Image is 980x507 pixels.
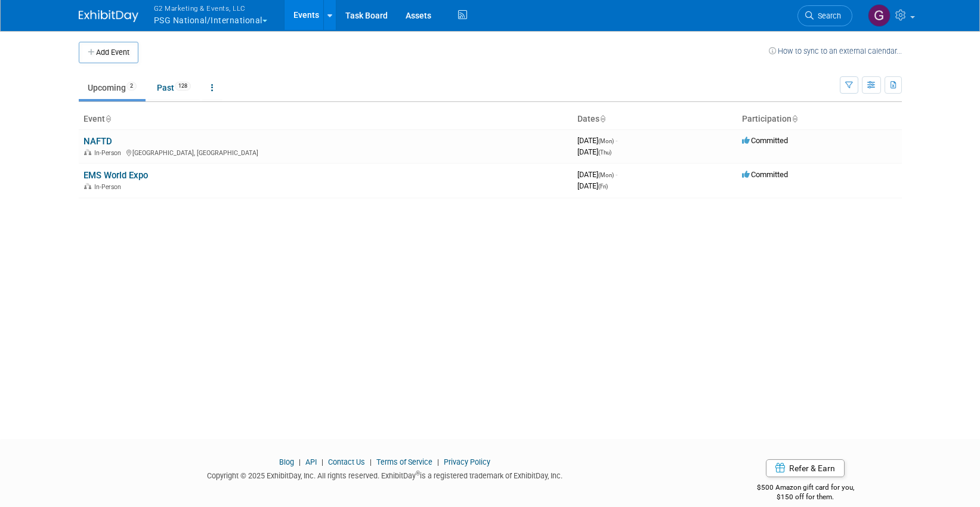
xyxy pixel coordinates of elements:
a: Contact Us [328,457,365,466]
span: (Fri) [598,183,608,190]
img: In-Person Event [84,183,91,189]
span: 128 [175,82,191,91]
a: Privacy Policy [444,457,490,466]
th: Participation [737,109,902,129]
a: EMS World Expo [84,170,148,181]
span: Committed [742,170,788,179]
th: Dates [573,109,737,129]
div: $150 off for them. [709,492,902,502]
span: Search [814,11,841,20]
a: API [305,457,317,466]
a: Terms of Service [376,457,432,466]
a: Refer & Earn [766,459,845,477]
div: Copyright © 2025 ExhibitDay, Inc. All rights reserved. ExhibitDay is a registered trademark of Ex... [79,468,692,481]
span: | [296,457,304,466]
a: How to sync to an external calendar... [769,47,902,55]
span: Committed [742,136,788,145]
span: - [616,136,617,145]
span: [DATE] [577,170,617,179]
span: (Mon) [598,172,614,178]
span: | [434,457,442,466]
span: [DATE] [577,147,611,156]
span: - [616,170,617,179]
a: Sort by Participation Type [792,114,797,123]
th: Event [79,109,573,129]
div: [GEOGRAPHIC_DATA], [GEOGRAPHIC_DATA] [84,147,568,157]
a: Blog [279,457,294,466]
button: Add Event [79,42,138,63]
a: Sort by Event Name [105,114,111,123]
span: In-Person [94,183,125,191]
span: (Thu) [598,149,611,156]
a: NAFTD [84,136,112,147]
sup: ® [416,470,420,477]
span: In-Person [94,149,125,157]
img: Gianna Wenzel [868,4,891,27]
a: Past128 [148,76,200,99]
img: ExhibitDay [79,10,138,22]
span: [DATE] [577,136,617,145]
a: Upcoming2 [79,76,146,99]
span: [DATE] [577,181,608,190]
a: Search [797,5,852,26]
span: | [319,457,326,466]
img: In-Person Event [84,149,91,155]
span: G2 Marketing & Events, LLC [154,2,267,14]
span: 2 [126,82,137,91]
div: $500 Amazon gift card for you, [709,475,902,502]
a: Sort by Start Date [599,114,605,123]
span: | [367,457,375,466]
span: (Mon) [598,138,614,144]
